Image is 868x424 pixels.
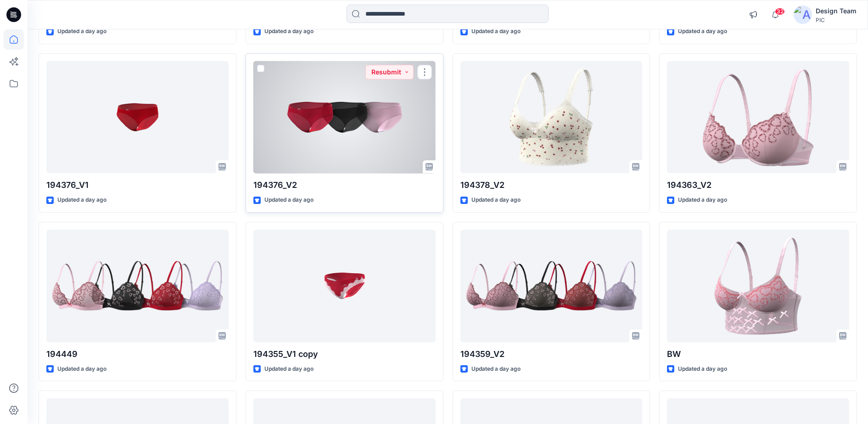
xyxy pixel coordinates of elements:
p: 194376_V1 [46,179,229,192]
div: PIC [816,17,857,23]
p: Updated a day ago [678,27,727,36]
a: BW [667,230,849,342]
a: 194378_V2 [460,61,643,174]
a: 194376_V1 [46,61,229,174]
p: Updated a day ago [678,195,727,205]
a: 194355_V1 copy [253,230,436,342]
p: 194355_V1 copy [253,348,436,361]
p: Updated a day ago [57,195,106,205]
a: 194359_V2 [460,230,643,342]
p: Updated a day ago [264,27,314,36]
p: Updated a day ago [471,195,521,205]
p: 194449 [46,348,229,361]
p: BW [667,348,849,361]
p: Updated a day ago [264,364,314,374]
p: 194363_V2 [667,179,849,192]
a: 194376_V2 [253,61,436,174]
p: Updated a day ago [57,364,106,374]
a: 194363_V2 [667,61,849,174]
p: Updated a day ago [471,27,521,36]
a: 194449 [46,230,229,342]
p: Updated a day ago [471,364,521,374]
img: avatar [794,6,812,24]
span: 32 [775,8,785,15]
p: 194376_V2 [253,179,436,192]
p: Updated a day ago [264,195,314,205]
p: 194378_V2 [460,179,643,192]
p: Updated a day ago [678,364,727,374]
div: Design Team [816,6,857,17]
p: 194359_V2 [460,348,643,361]
p: Updated a day ago [57,27,106,36]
